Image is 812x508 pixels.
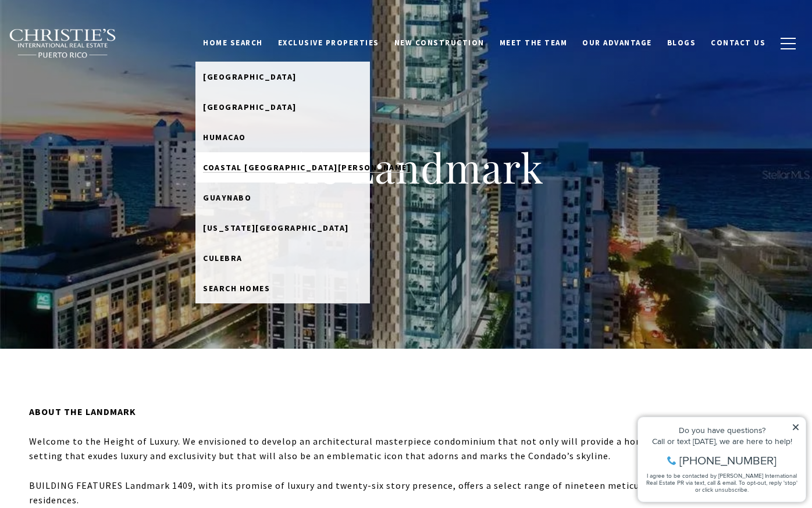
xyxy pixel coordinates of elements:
[387,32,492,54] a: New Construction
[29,478,783,508] p: BUILDING FEATURES Landmark 1409, with its promise of luxury and twenty-six story presence, offers...
[394,38,485,48] span: New Construction
[173,142,639,193] h1: The Landmark
[575,32,660,54] a: Our Advantage
[667,38,696,48] span: Blogs
[15,71,166,94] span: I agree to be contacted by [PERSON_NAME] International Real Estate PR via text, call & email. To ...
[203,223,349,233] span: [US_STATE][GEOGRAPHIC_DATA]
[703,32,773,54] a: Contact Us
[195,273,370,303] a: search
[203,71,297,82] span: [GEOGRAPHIC_DATA]
[203,283,270,294] span: Search Homes
[12,37,168,45] div: Call or text [DATE], we are here to help!
[660,32,704,54] a: Blogs
[195,152,370,183] a: Coastal San Juan
[203,162,411,173] span: Coastal [GEOGRAPHIC_DATA][PERSON_NAME]
[203,192,251,203] span: Guaynabo
[711,38,765,48] span: Contact Us
[773,27,803,60] button: button
[270,32,387,54] a: Exclusive Properties
[203,253,243,263] span: Culebra
[12,26,168,34] div: Do you have questions?
[195,32,270,54] a: Home Search
[582,38,652,48] span: Our Advantage
[29,406,136,417] strong: ABOUT THE LANDMARK
[48,55,145,66] span: [PHONE_NUMBER]
[195,122,370,152] a: Humacao
[195,62,370,92] a: Dorado Beach
[195,183,370,213] a: Guaynabo
[278,38,379,48] span: Exclusive Properties
[492,32,575,54] a: Meet the Team
[195,243,370,273] a: Culebra
[203,132,246,142] span: Humacao
[195,92,370,122] a: Rio Grande
[195,213,370,243] a: Puerto Rico West Coast
[9,28,117,59] img: Christie's International Real Estate black text logo
[203,102,297,112] span: [GEOGRAPHIC_DATA]
[29,434,783,464] p: Welcome to the Height of Luxury. We envisioned to develop an architectural masterpiece condominiu...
